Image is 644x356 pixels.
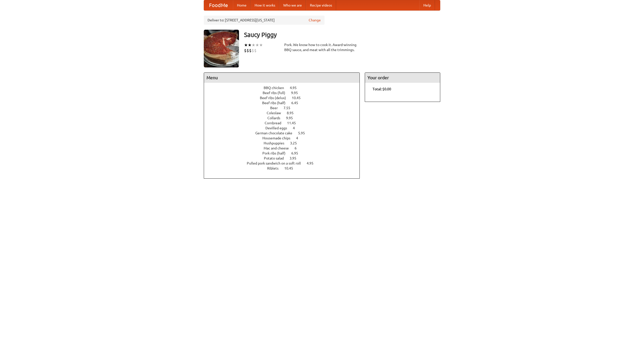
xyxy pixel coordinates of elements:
h3: Saucy Piggy [244,30,440,40]
li: $ [247,48,249,53]
li: ★ [255,42,259,48]
a: Cornbread 11.45 [265,121,305,125]
a: Home [233,0,251,10]
span: 10.45 [284,166,298,170]
li: ★ [259,42,263,48]
a: Pulled pork sandwich on a soft roll 4.95 [247,161,323,165]
a: Who we are [279,0,306,10]
div: Pork. We know how to cook it. Award-winning BBQ sauce, and meat with all the trimmings. [284,42,360,52]
span: Coleslaw [267,111,286,115]
div: Deliver to: [STREET_ADDRESS][US_STATE] [204,16,325,25]
span: 3.25 [290,141,302,145]
li: ★ [252,42,255,48]
h4: Menu [204,73,359,83]
span: 11.45 [287,121,301,125]
li: ★ [248,42,252,48]
span: Pork ribs (half) [262,151,291,155]
li: $ [252,48,254,53]
a: Beef ribs (full) 9.95 [263,91,307,95]
span: Beef ribs (half) [262,101,291,105]
a: Help [419,0,435,10]
span: 10.45 [292,96,306,100]
span: 7.55 [284,106,295,110]
a: Beef ribs (delux) 10.45 [260,96,310,100]
a: Hushpuppies 3.25 [264,141,306,145]
img: angular.jpg [204,30,239,67]
a: How it works [251,0,279,10]
span: 5.95 [298,131,310,135]
span: 3.95 [290,156,301,160]
span: Devilled eggs [265,126,292,130]
span: Housemade chips [262,136,295,140]
span: 8.95 [287,111,299,115]
span: Beef ribs (full) [263,91,290,95]
span: 4 [296,136,303,140]
a: Collards 9.95 [267,116,302,120]
span: 6.45 [291,101,303,105]
a: Pork ribs (half) 6.95 [262,151,307,155]
li: $ [254,48,257,53]
b: Total: $0.00 [373,87,391,91]
li: ★ [244,42,248,48]
a: Housemade chips 4 [262,136,307,140]
span: 6.95 [291,151,303,155]
h4: Your order [365,73,440,83]
a: Change [309,18,321,23]
span: 9.95 [286,116,298,120]
a: Riblets 10.45 [267,166,302,170]
a: BBQ chicken 4.95 [264,86,306,90]
a: FoodMe [204,0,233,10]
span: 9.95 [291,91,303,95]
a: Potato salad 3.95 [264,156,306,160]
span: Cornbread [265,121,286,125]
span: Mac and cheese [264,146,294,150]
a: Coleslaw 8.95 [267,111,303,115]
span: Riblets [267,166,284,170]
span: BBQ chicken [264,86,289,90]
li: $ [249,48,252,53]
a: Recipe videos [306,0,336,10]
span: Collards [267,116,285,120]
a: Mac and cheese 6 [264,146,306,150]
span: 4.95 [290,86,302,90]
a: German chocolate cake 5.95 [255,131,314,135]
span: German chocolate cake [255,131,297,135]
a: Devilled eggs 4 [265,126,304,130]
a: Beer 7.55 [270,106,300,110]
span: Beer [270,106,283,110]
span: Hushpuppies [264,141,289,145]
span: Beef ribs (delux) [260,96,291,100]
span: 4 [293,126,300,130]
a: Beef ribs (half) 6.45 [262,101,307,105]
span: Pulled pork sandwich on a soft roll [247,161,306,165]
li: $ [244,48,247,53]
span: 6 [295,146,302,150]
span: Potato salad [264,156,289,160]
span: 4.95 [307,161,318,165]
